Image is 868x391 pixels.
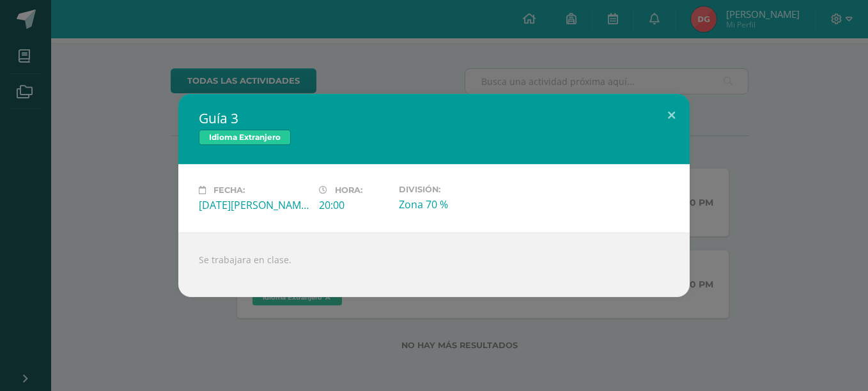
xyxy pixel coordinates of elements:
span: Hora: [335,185,362,195]
h2: Guía 3 [199,109,669,127]
div: 20:00 [319,198,389,212]
span: Idioma Extranjero [199,130,291,145]
label: División: [399,185,509,194]
div: Se trabajara en clase. [178,233,690,297]
div: Zona 70 % [399,197,509,211]
span: Fecha: [213,185,245,195]
button: Close (Esc) [653,94,690,137]
div: [DATE][PERSON_NAME] [199,198,309,212]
